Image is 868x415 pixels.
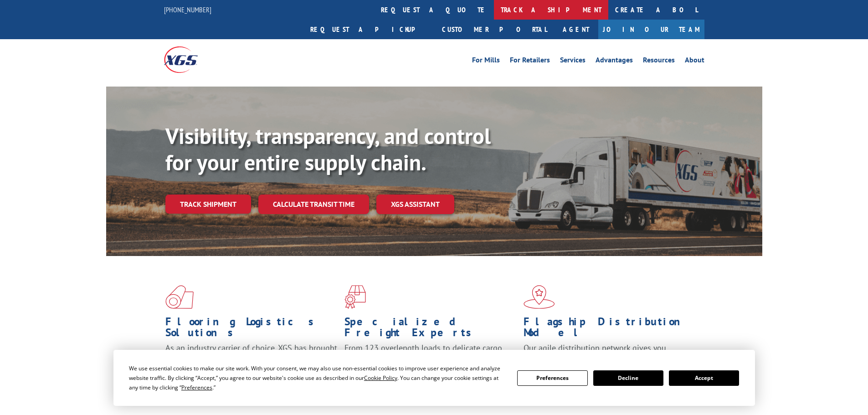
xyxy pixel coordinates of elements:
a: Agent [554,20,598,39]
img: xgs-icon-flagship-distribution-model-red [524,285,555,309]
div: We use essential cookies to make our site work. With your consent, we may also use non-essential ... [129,364,506,392]
h1: Flagship Distribution Model [524,316,696,343]
a: Track shipment [165,195,251,214]
span: As an industry carrier of choice, XGS has brought innovation and dedication to flooring logistics... [165,343,337,375]
a: For Retailers [510,56,550,67]
button: Preferences [517,370,587,386]
a: For Mills [472,56,500,67]
span: Cookie Policy [364,374,397,382]
img: xgs-icon-focused-on-flooring-red [344,285,366,309]
a: Request a pickup [303,20,435,39]
h1: Specialized Freight Experts [344,316,517,343]
p: From 123 overlength loads to delicate cargo, our experienced staff knows the best way to move you... [344,343,517,383]
a: Customer Portal [435,20,554,39]
div: Cookie Consent Prompt [113,350,755,406]
h1: Flooring Logistics Solutions [165,316,338,343]
a: XGS ASSISTANT [376,195,454,214]
b: Visibility, transparency, and control for your entire supply chain. [165,122,491,176]
span: Our agile distribution network gives you nationwide inventory management on demand. [524,343,691,364]
a: Calculate transit time [258,195,369,214]
a: About [685,56,704,67]
a: [PHONE_NUMBER] [164,5,211,14]
button: Accept [669,370,739,386]
a: Advantages [596,56,633,67]
img: xgs-icon-total-supply-chain-intelligence-red [165,285,194,309]
a: Resources [643,56,675,67]
span: Preferences [181,384,212,391]
a: Join Our Team [598,20,704,39]
button: Decline [593,370,663,386]
a: Services [560,56,586,67]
